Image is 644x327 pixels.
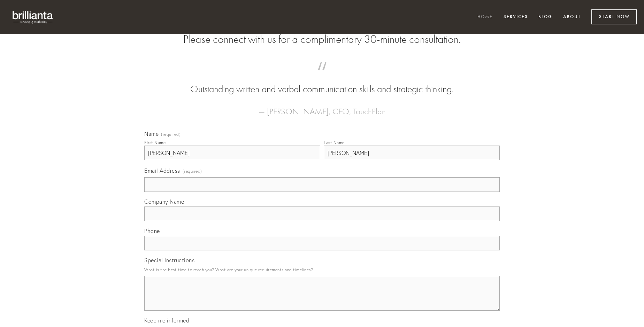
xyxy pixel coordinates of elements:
[155,69,489,96] blockquote: Outstanding written and verbal communication skills and strategic thinking.
[155,96,489,118] figcaption: — [PERSON_NAME], CEO, TouchPlan
[144,33,500,46] h2: Please connect with us for a complimentary 30-minute consultation.
[473,11,497,23] a: Home
[559,11,585,23] a: About
[183,166,202,176] span: (required)
[144,257,194,264] span: Special Instructions
[144,140,166,145] div: First Name
[144,167,180,174] span: Email Address
[144,130,159,137] span: Name
[144,227,160,234] span: Phone
[499,11,532,23] a: Services
[324,140,345,145] div: Last Name
[591,9,637,24] a: Start Now
[534,11,557,23] a: Blog
[144,198,184,205] span: Company Name
[144,265,500,274] p: What is the best time to reach you? What are your unique requirements and timelines?
[7,7,59,27] img: brillianta - research, strategy, marketing
[155,69,489,83] span: “
[161,132,181,137] span: (required)
[144,317,189,324] span: Keep me informed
